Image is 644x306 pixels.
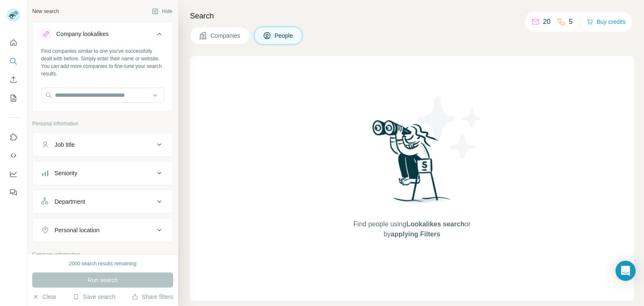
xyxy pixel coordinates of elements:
[73,293,115,301] button: Save search
[33,220,173,240] button: Personal location
[32,293,56,301] button: Clear
[55,140,75,149] div: Job title
[41,47,164,78] div: Find companies similar to one you've successfully dealt with before. Simply enter their name or w...
[569,17,573,27] p: 5
[32,8,59,15] div: New search
[615,261,636,281] div: Open Intercom Messenger
[32,251,173,258] p: Company information
[33,135,173,155] button: Job title
[210,31,241,40] span: Companies
[55,169,77,177] div: Seniority
[33,163,173,183] button: Seniority
[275,31,294,40] span: People
[69,260,137,267] div: 2000 search results remaining
[369,118,456,211] img: Surfe Illustration - Woman searching with binoculars
[7,91,20,106] button: My lists
[146,5,178,18] button: Hide
[7,185,20,200] button: Feedback
[406,220,465,228] span: Lookalikes search
[32,120,173,127] p: Personal information
[55,226,99,234] div: Personal location
[33,192,173,212] button: Department
[391,231,440,238] span: applying Filters
[56,30,109,38] div: Company lookalikes
[132,293,173,301] button: Share filters
[7,35,20,50] button: Quick start
[7,148,20,163] button: Use Surfe API
[33,24,173,47] button: Company lookalikes
[7,54,20,69] button: Search
[412,90,488,165] img: Surfe Illustration - Stars
[7,72,20,87] button: Enrich CSV
[7,166,20,182] button: Dashboard
[587,16,626,28] button: Buy credits
[55,197,85,206] div: Department
[345,219,479,239] span: Find people using or by
[7,130,20,145] button: Use Surfe on LinkedIn
[190,10,634,22] h4: Search
[543,17,551,27] p: 20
